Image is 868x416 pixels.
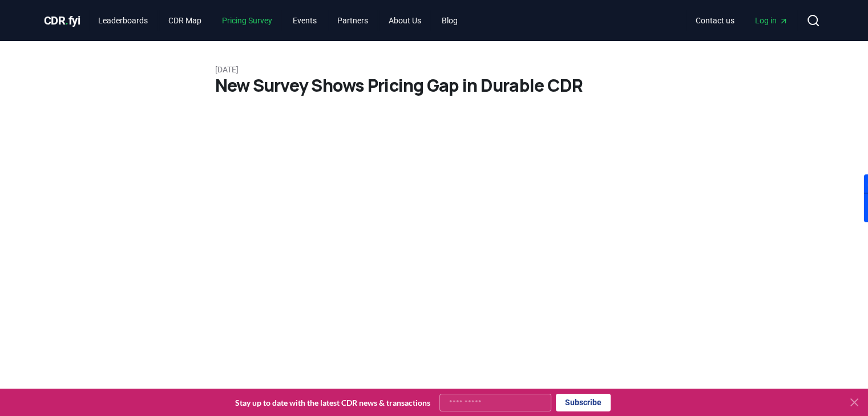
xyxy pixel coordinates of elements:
[215,75,653,96] h1: New Survey Shows Pricing Gap in Durable CDR
[215,64,653,75] p: [DATE]
[755,15,788,26] span: Log in
[89,10,467,31] nav: Main
[215,123,549,373] img: blog post image
[213,10,281,31] a: Pricing Survey
[44,13,80,28] a: CDR.fyi
[687,10,797,31] nav: Main
[159,10,211,31] a: CDR Map
[433,10,467,31] a: Blog
[89,10,157,31] a: Leaderboards
[44,14,80,27] span: CDR fyi
[380,10,430,31] a: About Us
[687,10,744,31] a: Contact us
[328,10,377,31] a: Partners
[746,10,797,31] a: Log in
[65,14,68,27] span: .
[284,10,326,31] a: Events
